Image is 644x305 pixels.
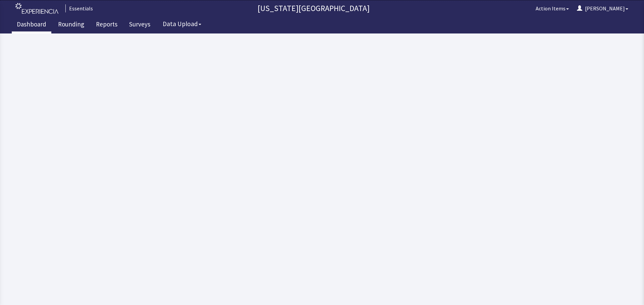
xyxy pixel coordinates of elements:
[12,17,51,33] a: Dashboard
[96,3,532,14] p: [US_STATE][GEOGRAPHIC_DATA]
[532,2,573,15] button: Action Items
[91,17,122,33] a: Reports
[53,17,89,33] a: Rounding
[124,17,155,33] a: Surveys
[65,4,93,12] div: Essentials
[159,18,205,30] button: Data Upload
[15,3,58,14] img: experiencia_logo.png
[573,2,632,15] button: [PERSON_NAME]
